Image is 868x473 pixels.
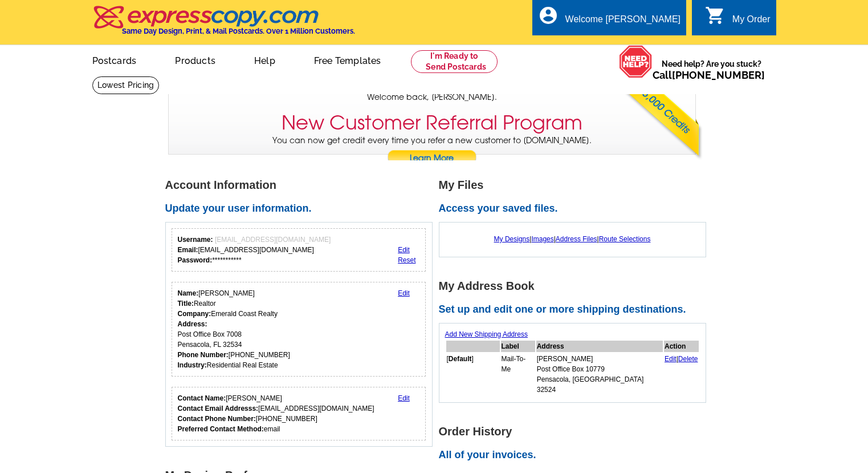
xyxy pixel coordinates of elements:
a: [PHONE_NUMBER] [672,69,765,81]
img: help [619,45,653,78]
strong: Industry: [178,361,207,369]
th: Address [536,341,663,352]
a: Edit [665,355,677,363]
a: Learn More [387,150,477,167]
a: Images [531,235,553,243]
strong: Email: [178,246,198,254]
td: | [664,353,699,395]
a: Edit [398,394,410,402]
a: Route Selections [599,235,651,243]
span: [EMAIL_ADDRESS][DOMAIN_NAME] [215,236,331,244]
h2: Access your saved files. [439,203,712,215]
h1: Order History [439,426,712,438]
div: My Order [732,14,771,30]
div: Who should we contact regarding order issues? [172,387,426,440]
strong: Title: [178,300,194,308]
strong: Password: [178,256,213,264]
td: Mail-To-Me [501,353,535,395]
b: Default [449,355,472,363]
th: Label [501,341,535,352]
div: [PERSON_NAME] Realtor Emerald Coast Realty Post Office Box 7008 Pensacola, FL 32534 [PHONE_NUMBER... [178,288,290,370]
div: Welcome [PERSON_NAME] [565,14,680,30]
strong: Contact Name: [178,394,226,402]
i: account_circle [538,5,559,26]
td: [PERSON_NAME] Post Office Box 10779 Pensacola, [GEOGRAPHIC_DATA] 32524 [536,353,663,395]
h2: All of your invoices. [439,449,712,462]
span: Welcome back, [PERSON_NAME]. [367,91,497,103]
a: Add New Shipping Address [445,330,528,338]
h2: Set up and edit one or more shipping destinations. [439,304,712,316]
a: Products [157,46,234,73]
a: My Designs [494,235,530,243]
div: [PERSON_NAME] [EMAIL_ADDRESS][DOMAIN_NAME] [PHONE_NUMBER] email [178,393,374,434]
div: | | | [445,228,700,250]
a: Delete [678,355,698,363]
span: Need help? Are you stuck? [653,58,771,81]
p: You can now get credit every time you refer a new customer to [DOMAIN_NAME]. [169,135,695,167]
h3: New Customer Referral Program [282,111,582,135]
strong: Contact Phone Number: [178,415,256,423]
a: shopping_cart My Order [705,13,771,27]
h1: My Files [439,179,712,191]
a: Postcards [74,46,155,73]
strong: Username: [178,236,213,244]
span: Call [653,69,765,81]
a: Reset [398,256,415,264]
a: Address Files [556,235,597,243]
strong: Phone Number: [178,351,229,359]
div: Your personal details. [172,282,426,377]
h4: Same Day Design, Print, & Mail Postcards. Over 1 Million Customers. [122,27,355,35]
td: [ ] [446,353,500,395]
h2: Update your user information. [165,203,439,215]
h1: Account Information [165,179,439,191]
i: shopping_cart [705,5,726,26]
strong: Company: [178,310,211,318]
strong: Contact Email Addresss: [178,405,259,413]
strong: Name: [178,289,199,297]
h1: My Address Book [439,280,712,292]
strong: Preferred Contact Method: [178,425,264,433]
strong: Address: [178,320,207,328]
a: Same Day Design, Print, & Mail Postcards. Over 1 Million Customers. [92,14,355,35]
a: Help [236,46,294,73]
th: Action [664,341,699,352]
div: Your login information. [172,228,426,272]
a: Edit [398,246,410,254]
a: Edit [398,289,410,297]
a: Free Templates [296,46,400,73]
